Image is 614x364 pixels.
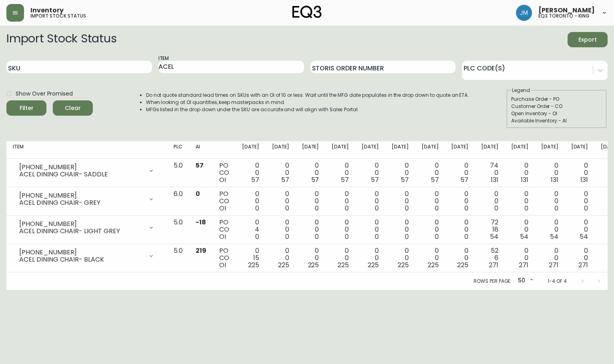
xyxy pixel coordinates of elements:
[551,175,558,184] span: 131
[511,219,528,240] div: 0 0
[491,175,498,184] span: 131
[281,175,289,184] span: 57
[511,96,602,103] div: Purchase Order - PO
[511,87,531,94] legend: Legend
[302,219,319,240] div: 0 0
[460,175,468,184] span: 57
[428,260,439,270] span: 225
[392,162,409,184] div: 0 0
[392,247,409,269] div: 0 0
[338,260,349,270] span: 225
[392,219,409,240] div: 0 0
[490,232,498,241] span: 54
[332,162,349,184] div: 0 0
[242,247,259,269] div: 0 15
[20,103,34,113] div: Filter
[302,162,319,184] div: 0 0
[19,228,143,235] div: ACEL DINING CHAIR- LIGHT GREY
[219,232,226,241] span: OI
[415,141,445,159] th: [DATE]
[285,232,289,241] span: 0
[167,244,189,272] td: 5.0
[568,32,608,47] button: Export
[451,219,468,240] div: 0 0
[332,190,349,212] div: 0 0
[445,141,475,159] th: [DATE]
[219,162,229,184] div: PO CO
[219,247,229,269] div: PO CO
[19,199,143,206] div: ACEL DINING CHAIR- GREY
[571,247,588,269] div: 0 0
[362,162,379,184] div: 0 0
[464,204,468,213] span: 0
[481,162,498,184] div: 74 0
[580,175,588,184] span: 131
[325,141,355,159] th: [DATE]
[296,141,326,159] th: [DATE]
[385,141,415,159] th: [DATE]
[146,99,469,106] li: When looking at OI quantities, keep masterpacks in mind.
[19,220,143,228] div: [PHONE_NUMBER]
[278,260,289,270] span: 225
[219,219,229,240] div: PO CO
[474,278,512,285] p: Rows per page:
[494,204,498,213] span: 0
[13,219,161,236] div: [PHONE_NUMBER]ACEL DINING CHAIR- LIGHT GREY
[167,187,189,216] td: 6.0
[272,190,289,212] div: 0 0
[251,175,259,184] span: 57
[451,247,468,269] div: 0 0
[16,90,73,98] span: Show Over Promised
[481,190,498,212] div: 0 0
[146,106,469,113] li: MFGs listed in the drop down under the SKU are accurate and will align with Sales Portal.
[511,110,602,117] div: Open Inventory - OI
[375,204,379,213] span: 0
[266,141,296,159] th: [DATE]
[489,260,498,270] span: 271
[549,260,558,270] span: 271
[392,190,409,212] div: 0 0
[19,256,143,263] div: ACEL DINING CHAIR- BLACK
[362,247,379,269] div: 0 0
[219,175,226,184] span: OI
[515,274,535,288] div: 50
[355,141,385,159] th: [DATE]
[308,260,319,270] span: 225
[422,190,439,212] div: 0 0
[511,190,528,212] div: 0 0
[302,247,319,269] div: 0 0
[511,247,528,269] div: 0 0
[511,117,602,124] div: Available Inventory - AI
[481,247,498,269] div: 52 6
[511,103,602,110] div: Customer Order - CO
[457,260,468,270] span: 225
[580,232,588,241] span: 54
[375,232,379,241] span: 0
[255,232,259,241] span: 0
[196,218,206,227] span: -18
[196,246,206,255] span: 219
[332,219,349,240] div: 0 0
[59,103,86,113] span: Clear
[292,6,322,18] img: logo
[255,204,259,213] span: 0
[285,204,289,213] span: 0
[565,141,595,159] th: [DATE]
[19,192,143,199] div: [PHONE_NUMBER]
[516,5,532,21] img: b88646003a19a9f750de19192e969c24
[345,232,349,241] span: 0
[341,175,349,184] span: 57
[511,162,528,184] div: 0 0
[242,190,259,212] div: 0 0
[53,100,93,116] button: Clear
[475,141,505,159] th: [DATE]
[167,141,189,159] th: PLC
[541,219,558,240] div: 0 0
[422,219,439,240] div: 0 0
[451,190,468,212] div: 0 0
[574,35,601,45] span: Export
[236,141,266,159] th: [DATE]
[481,219,498,240] div: 72 18
[362,219,379,240] div: 0 0
[368,260,379,270] span: 225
